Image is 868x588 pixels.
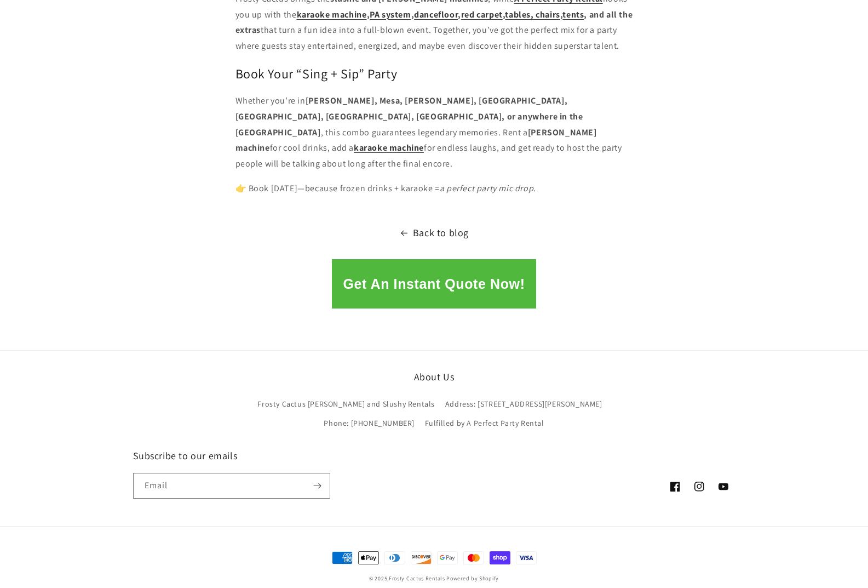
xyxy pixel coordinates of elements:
a: Frosty Cactus [PERSON_NAME] and Slushy Rentals [257,397,435,414]
p: Whether you’re in , this combo guarantees legendary memories. Rent a for cool drinks, add a for e... [235,93,633,172]
strong: [PERSON_NAME], Mesa, [PERSON_NAME], [GEOGRAPHIC_DATA], [GEOGRAPHIC_DATA], [GEOGRAPHIC_DATA], [GEO... [235,95,583,138]
a: PA system [370,9,411,20]
a: Powered by Shopify [446,575,499,582]
a: tents [562,9,584,20]
h2: About Us [226,370,642,383]
p: 👉 Book [DATE]—because frozen drinks + karaoke = . [235,181,633,197]
h2: Subscribe to our emails [133,449,434,462]
strong: , , , , , , and all the extras [235,9,633,36]
button: Subscribe [306,473,330,499]
a: karaoke machine [297,9,367,20]
input: Email [134,473,330,498]
a: red carpet [461,9,503,20]
button: Get An Instant Quote Now! [332,259,536,309]
a: Fulfilled by A Perfect Party Rental [425,414,544,433]
a: Frosty Cactus Rentals [389,575,445,582]
a: dancefloor [414,9,458,20]
a: tables, chairs [505,9,560,20]
a: Address: [STREET_ADDRESS][PERSON_NAME] [445,395,602,414]
small: © 2025, [369,575,445,582]
em: a perfect party mic drop [440,182,533,194]
h2: Book Your “Sing + Sip” Party [235,65,633,82]
a: Phone: [PHONE_NUMBER] [324,414,415,433]
a: karaoke machine [354,142,424,153]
